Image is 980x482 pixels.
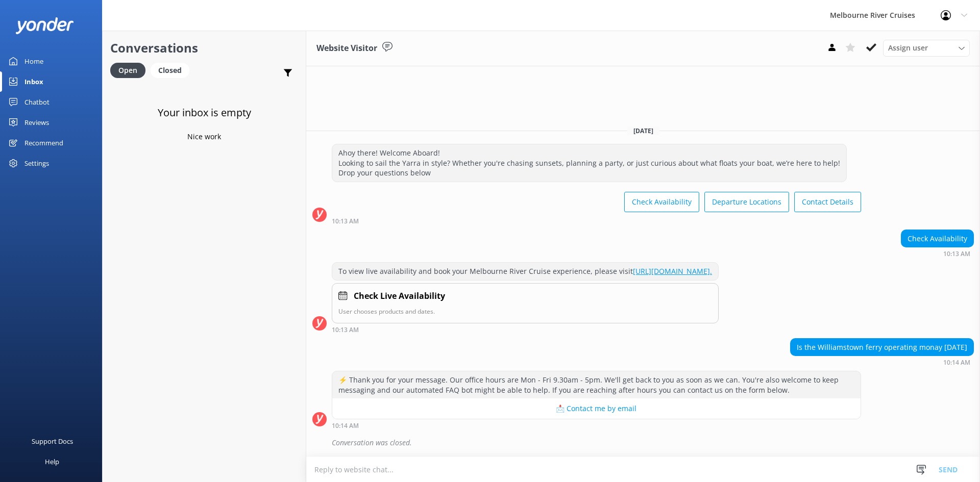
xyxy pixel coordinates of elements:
h4: Check Live Availability [354,290,445,303]
strong: 10:14 AM [332,423,359,429]
strong: 10:13 AM [332,327,359,333]
div: Reviews [24,112,49,133]
div: To view live availability and book your Melbourne River Cruise experience, please visit [332,263,718,280]
div: Home [24,51,43,71]
a: Closed [151,64,194,75]
div: Sep 17 2025 10:14am (UTC +10:00) Australia/Sydney [332,422,861,429]
strong: 10:13 AM [943,251,970,257]
h2: Conversations [110,38,298,58]
p: Nice work [187,131,221,142]
button: Departure Locations [704,192,789,212]
div: Recommend [24,133,63,153]
div: Open [110,63,145,78]
button: Check Availability [624,192,699,212]
button: Contact Details [794,192,861,212]
div: Closed [151,63,189,78]
img: yonder-white-logo.png [15,17,74,34]
div: Settings [24,153,49,173]
div: ⚡ Thank you for your message. Our office hours are Mon - Fri 9.30am - 5pm. We'll get back to you ... [332,371,861,398]
div: Sep 17 2025 10:13am (UTC +10:00) Australia/Sydney [901,250,974,257]
div: Check Availability [901,230,973,247]
h3: Website Visitor [316,42,377,55]
div: Ahoy there! Welcome Aboard! Looking to sail the Yarra in style? Whether you're chasing sunsets, p... [332,144,846,182]
span: Assign user [888,42,928,54]
div: Sep 17 2025 10:13am (UTC +10:00) Australia/Sydney [332,326,719,333]
div: Help [45,451,59,472]
div: Sep 17 2025 10:13am (UTC +10:00) Australia/Sydney [332,217,861,224]
div: Conversation was closed. [332,434,974,451]
span: [DATE] [627,126,659,135]
div: Is the Williamstown ferry operating monay [DATE] [791,339,973,356]
a: Open [110,64,151,75]
h3: Your inbox is empty [158,105,251,121]
div: Assign User [883,40,970,56]
div: Inbox [24,71,43,92]
strong: 10:14 AM [943,360,970,366]
a: [URL][DOMAIN_NAME]. [633,266,712,276]
div: Support Docs [32,431,73,451]
p: User chooses products and dates. [338,307,712,316]
strong: 10:13 AM [332,218,359,224]
div: Sep 17 2025 10:14am (UTC +10:00) Australia/Sydney [790,359,974,366]
div: Chatbot [24,92,50,112]
button: 📩 Contact me by email [332,398,861,419]
div: 2025-09-17T00:15:11.880 [312,434,974,451]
